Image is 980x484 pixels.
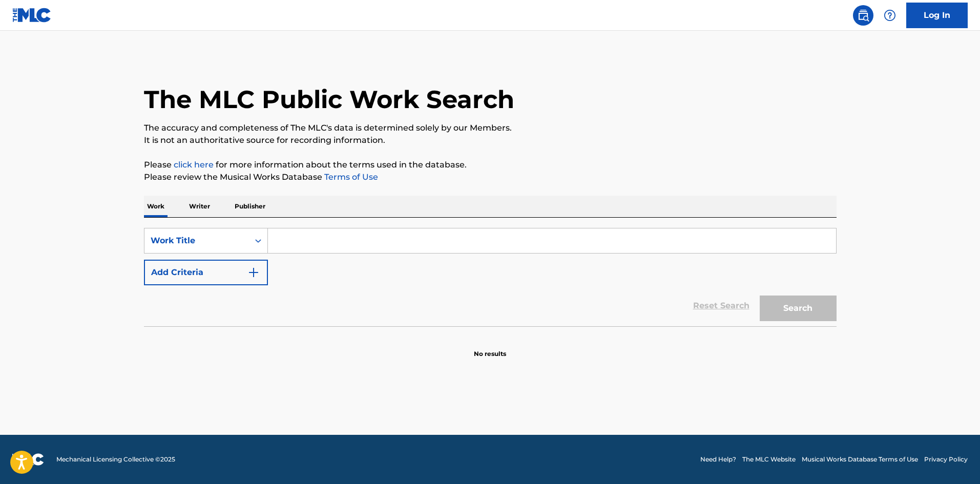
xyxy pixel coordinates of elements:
[12,453,44,466] img: logo
[186,196,213,217] p: Writer
[247,266,260,279] img: 9d2ae6d4665cec9f34b9.svg
[700,455,736,464] a: Need Help?
[232,196,268,217] p: Publisher
[56,455,175,464] span: Mechanical Licensing Collective © 2025
[12,8,52,23] img: MLC Logo
[174,160,214,170] a: click here
[474,337,506,359] p: No results
[906,3,968,28] a: Log In
[857,9,869,22] img: search
[144,84,514,115] h1: The MLC Public Work Search
[742,455,796,464] a: The MLC Website
[853,5,873,26] a: Public Search
[884,9,896,22] img: help
[144,171,837,183] p: Please review the Musical Works Database
[144,122,837,134] p: The accuracy and completeness of The MLC's data is determined solely by our Members.
[144,260,268,285] button: Add Criteria
[924,455,968,464] a: Privacy Policy
[144,159,837,171] p: Please for more information about the terms used in the database.
[880,5,900,26] div: Help
[151,235,243,247] div: Work Title
[802,455,918,464] a: Musical Works Database Terms of Use
[144,228,837,326] form: Search Form
[144,196,168,217] p: Work
[322,172,378,182] a: Terms of Use
[144,134,837,146] p: It is not an authoritative source for recording information.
